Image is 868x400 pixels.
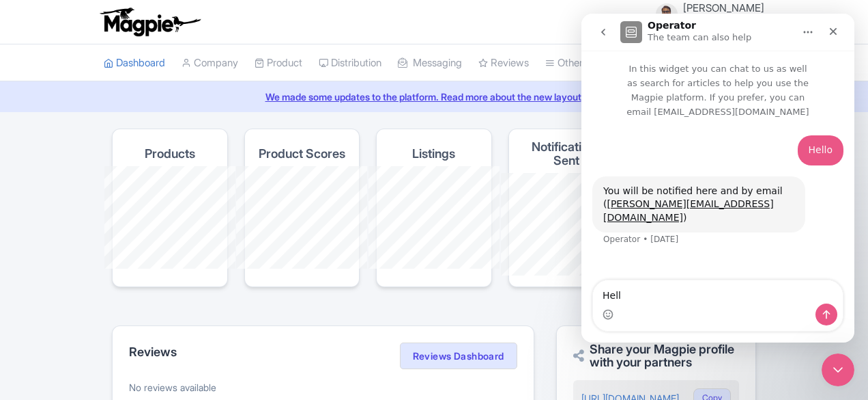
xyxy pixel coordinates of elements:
[145,147,195,161] h4: Products
[8,90,860,104] a: We made some updates to the platform. Read more about the new layout
[545,44,583,82] a: Other
[478,44,529,82] a: Reviews
[581,14,854,343] iframe: Intercom live chat
[104,44,165,82] a: Dashboard
[97,7,203,37] img: logo-ab69f6fb50320c5b225c76a69d11143b.png
[129,380,517,395] p: No reviews available
[182,44,238,82] a: Company
[573,343,739,370] h2: Share your Magpie profile with your partners
[822,354,854,386] iframe: Intercom live chat
[683,1,764,14] span: [PERSON_NAME]
[520,140,613,168] h4: Notifications Sent
[319,44,381,82] a: Distribution
[259,147,345,161] h4: Product Scores
[412,147,455,161] h4: Listings
[656,3,678,25] img: hz4u3wb4kti5defhoxor.png
[398,44,462,82] a: Messaging
[129,345,177,359] h2: Reviews
[648,3,764,25] a: [PERSON_NAME] Beyond Enough
[400,343,517,370] a: Reviews Dashboard
[255,44,302,82] a: Product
